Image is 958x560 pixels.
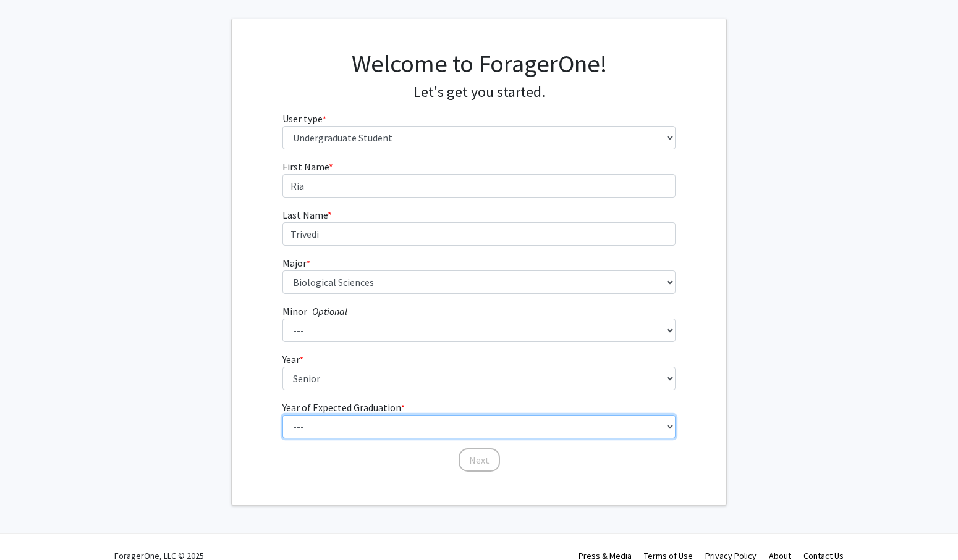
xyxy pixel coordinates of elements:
[459,448,500,472] button: Next
[282,209,328,221] span: Last Name
[282,400,405,415] label: Year of Expected Graduation
[282,111,326,126] label: User type
[282,256,310,270] label: Major
[282,161,329,173] span: First Name
[282,304,347,319] label: Minor
[282,49,676,78] h1: Welcome to ForagerOne!
[9,504,53,551] iframe: Chat
[307,305,347,317] i: - Optional
[282,352,303,367] label: Year
[282,83,676,101] h4: Let's get you started.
